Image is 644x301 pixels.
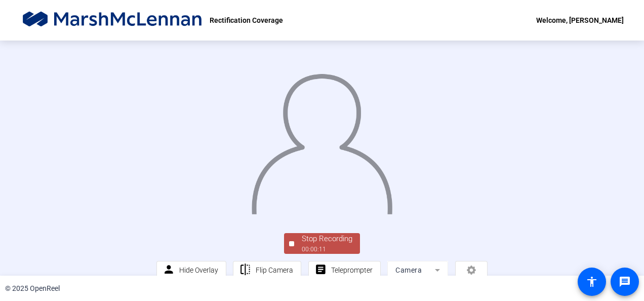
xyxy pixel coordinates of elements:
[619,276,631,288] mat-icon: message
[314,264,327,276] mat-icon: article
[302,233,352,245] div: Stop Recording
[302,245,352,254] div: 00:00:11
[179,266,218,274] span: Hide Overlay
[284,233,360,254] button: Stop Recording00:00:11
[210,14,283,26] p: Rectification Coverage
[536,14,624,26] div: Welcome, [PERSON_NAME]
[5,283,60,294] div: © 2025 OpenReel
[20,10,205,30] img: OpenReel logo
[156,261,226,279] button: Hide Overlay
[308,261,381,279] button: Teleprompter
[251,65,394,214] img: overlay
[331,266,373,274] span: Teleprompter
[586,276,598,288] mat-icon: accessibility
[256,266,293,274] span: Flip Camera
[239,264,252,276] mat-icon: flip
[163,264,175,276] mat-icon: person
[233,261,301,279] button: Flip Camera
